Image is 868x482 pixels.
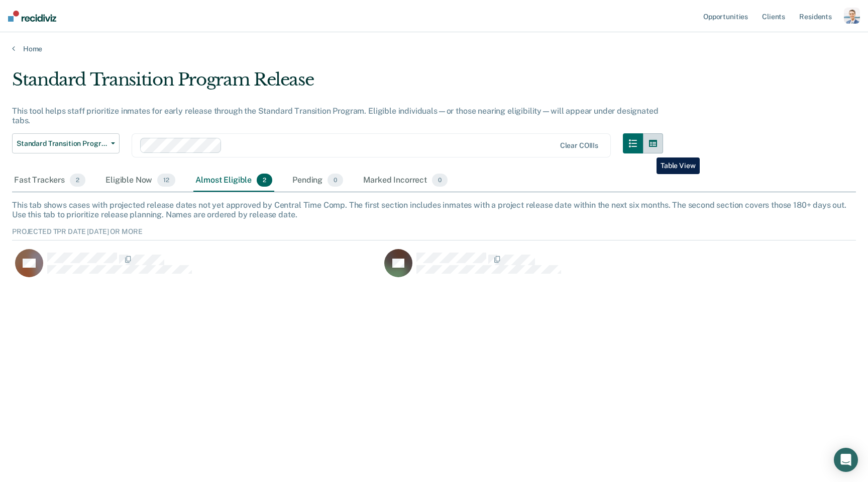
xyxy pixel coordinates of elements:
[8,11,56,22] img: Recidiviz
[157,174,175,187] span: 12
[12,106,663,125] div: This tool helps staff prioritize inmates for early release through the Standard Transition Progra...
[12,133,120,153] button: Standard Transition Program Release
[12,200,856,219] div: This tab shows cases with projected release dates not yet approved by Central Time Comp. The firs...
[17,139,107,148] span: Standard Transition Program Release
[381,249,750,289] div: CaseloadOpportunityCell-2278574
[12,69,663,98] div: Standard Transition Program Release
[290,170,345,192] div: Pending0
[834,448,858,472] div: Open Intercom Messenger
[12,249,381,289] div: CaseloadOpportunityCell-196495
[257,174,272,187] span: 2
[70,174,85,187] span: 2
[12,44,856,53] a: Home
[12,227,856,240] div: Projected TPR date [DATE] or more
[193,170,274,192] div: Almost Eligible2
[103,170,177,192] div: Eligible Now12
[328,174,343,187] span: 0
[361,170,450,192] div: Marked Incorrect0
[432,174,448,187] span: 0
[560,141,598,150] div: Clear COIIIs
[12,170,87,192] div: Fast Trackers2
